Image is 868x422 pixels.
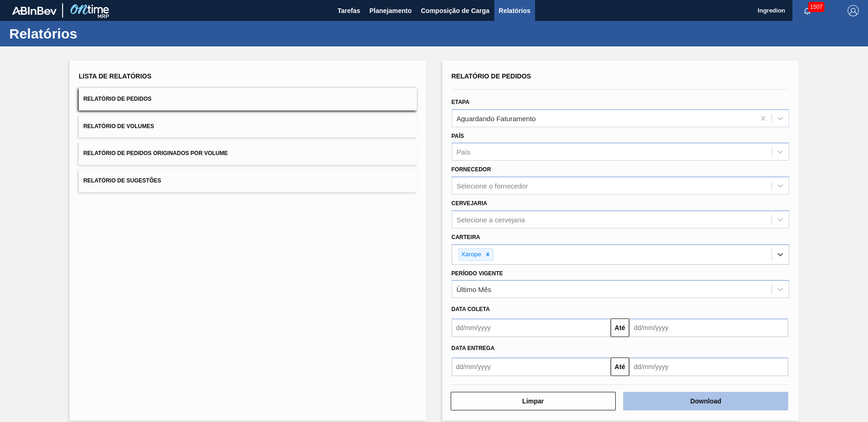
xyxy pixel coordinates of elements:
button: Limpar [451,392,616,410]
span: Relatórios [499,5,530,16]
div: Selecione o fornecedor [457,182,528,190]
input: dd/mm/yyyy [629,318,788,337]
button: Relatório de Volumes [79,115,417,138]
button: Download [623,392,788,410]
div: País [457,148,471,156]
img: TNhmsLtSVTkK8tSr43FrP2fwEKptu5GPRR3wAAAABJRU5ErkJggg== [12,6,57,15]
input: dd/mm/yyyy [629,357,788,376]
span: Composição de Carga [421,5,490,16]
div: Último Mês [457,286,491,293]
span: Lista de Relatórios [79,72,152,80]
button: Relatório de Sugestões [79,169,417,192]
div: Aguardando Faturamento [457,114,536,122]
span: Relatório de Volumes [83,123,154,130]
span: Planejamento [370,5,412,16]
button: Relatório de Pedidos [79,88,417,110]
span: Relatório de Sugestões [83,177,161,184]
h1: Relatórios [9,28,174,39]
button: Notificações [792,4,822,17]
button: Relatório de Pedidos Originados por Volume [79,142,417,165]
div: Selecione a cervejaria [457,215,525,223]
div: Xarope [459,249,483,260]
span: Data entrega [452,345,495,351]
button: Até [611,357,629,376]
img: Logout [848,5,859,16]
label: Fornecedor [452,166,491,173]
span: Relatório de Pedidos Originados por Volume [83,150,228,156]
span: Tarefas [338,5,360,16]
label: Etapa [452,99,470,105]
span: Data coleta [452,306,490,312]
input: dd/mm/yyyy [452,318,611,337]
input: dd/mm/yyyy [452,357,611,376]
label: Carteira [452,234,480,240]
label: Cervejaria [452,200,487,207]
span: Relatório de Pedidos [83,96,152,102]
button: Até [611,318,629,337]
label: País [452,133,464,139]
span: 1507 [808,2,824,12]
label: Período Vigente [452,270,503,277]
span: Relatório de Pedidos [452,72,531,80]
